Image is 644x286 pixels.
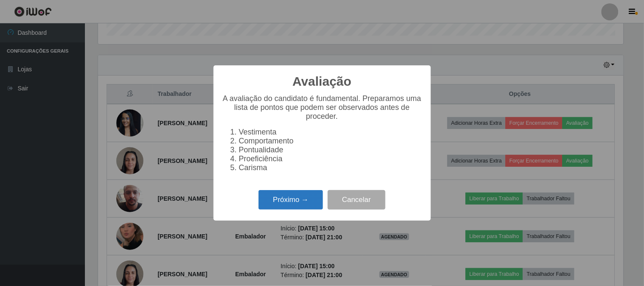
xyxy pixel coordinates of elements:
p: A avaliação do candidato é fundamental. Preparamos uma lista de pontos que podem ser observados a... [222,94,422,121]
li: Proeficiência [239,154,422,163]
li: Carisma [239,163,422,172]
li: Pontualidade [239,146,422,154]
li: Vestimenta [239,128,422,137]
h2: Avaliação [292,74,352,89]
button: Próximo → [259,190,323,210]
button: Cancelar [328,190,385,210]
li: Comportamento [239,137,422,146]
